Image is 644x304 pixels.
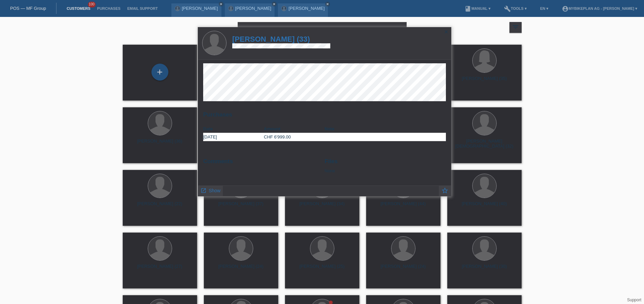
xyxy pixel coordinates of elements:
a: close [219,2,223,6]
a: Support [627,298,641,302]
div: [PERSON_NAME] (37) [209,201,273,212]
input: Search... [238,22,407,38]
div: [PERSON_NAME] (30) [453,264,516,275]
th: Note [325,125,446,133]
i: close [272,2,276,6]
td: CHF 6'999.00 [264,133,325,141]
div: [PERSON_NAME] (36) [128,138,192,149]
a: [PERSON_NAME] [182,6,218,11]
th: Date [203,125,264,133]
i: close [326,2,329,6]
div: [PERSON_NAME] (24) [372,264,435,275]
div: [PERSON_NAME] (34) [290,201,354,212]
div: [PERSON_NAME][DEMOGRAPHIC_DATA] (32) [453,138,516,149]
a: EN ▾ [537,6,552,10]
h2: Files [325,158,446,168]
a: close [325,2,330,6]
h2: Comments [203,158,319,168]
a: [PERSON_NAME] [235,6,271,11]
div: [PERSON_NAME] (27) [128,264,192,275]
i: star_border [441,187,449,194]
i: book [464,5,471,12]
i: account_circle [562,5,569,12]
span: Show [209,188,220,193]
h2: Purchases [203,111,446,122]
i: close [395,26,403,34]
div: [PERSON_NAME] (24) [209,264,273,275]
div: [PERSON_NAME] (40) [453,201,516,212]
div: None [325,158,446,173]
i: close [219,2,223,6]
div: [PERSON_NAME] (25) [290,264,354,275]
i: launch [200,188,207,194]
a: close [272,2,277,6]
a: [PERSON_NAME] (33) [232,35,330,43]
a: star_border [441,188,449,196]
a: account_circleMybikeplan AG - [PERSON_NAME] ▾ [558,6,641,10]
i: close [444,29,449,35]
th: Amount [264,125,325,133]
div: Add customer [152,66,168,78]
a: Customers [63,6,94,10]
div: [PERSON_NAME] (44) [372,201,435,212]
a: [PERSON_NAME] [288,6,325,11]
i: filter_list [512,23,519,31]
a: launch Show [200,186,220,194]
a: Purchases [94,6,124,10]
td: [DATE] [203,133,264,141]
div: [PERSON_NAME] (35) [453,76,516,87]
span: 100 [88,2,96,7]
a: bookManual ▾ [461,6,494,10]
a: POS — MF Group [10,6,46,11]
div: [PERSON_NAME] (22) [128,201,192,212]
i: build [504,5,511,12]
a: Email Support [124,6,161,10]
a: buildTools ▾ [501,6,530,10]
